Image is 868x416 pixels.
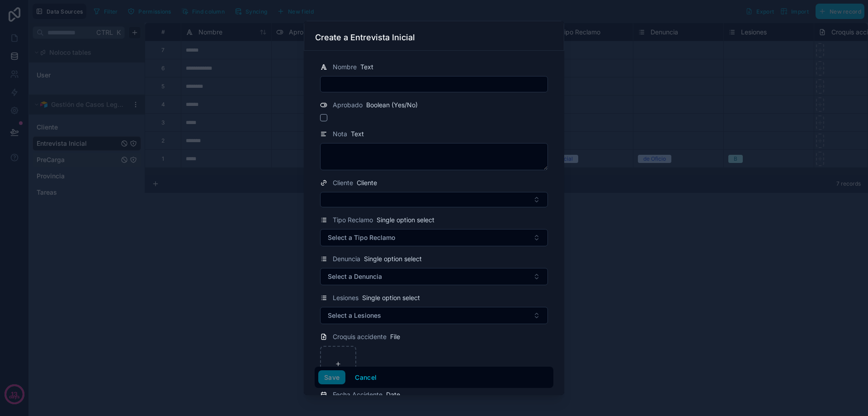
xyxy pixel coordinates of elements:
[364,254,422,263] span: Single option select
[333,62,357,72] span: Nombre
[333,254,360,263] span: Denuncia
[333,178,353,187] span: Cliente
[333,215,373,225] span: Tipo Reclamo
[333,390,382,399] span: Fecha Accidente
[328,311,381,320] span: Select a Lesiones
[320,229,548,246] button: Select Button
[333,100,363,110] span: Aprobado
[333,332,387,341] span: Croquis accidente
[377,215,434,225] span: Single option select
[320,192,548,207] button: Select Button
[349,370,382,385] button: Cancel
[351,129,364,139] span: Text
[390,332,400,341] span: File
[333,129,347,139] span: Nota
[328,272,382,281] span: Select a Denuncia
[386,390,400,399] span: Date
[315,32,415,43] h3: Create a Entrevista Inicial
[328,233,395,242] span: Select a Tipo Reclamo
[333,293,359,302] span: Lesiones
[362,293,420,302] span: Single option select
[320,268,548,285] button: Select Button
[366,100,418,110] span: Boolean (Yes/No)
[320,307,548,324] button: Select Button
[360,62,373,72] span: Text
[357,178,377,187] span: Cliente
